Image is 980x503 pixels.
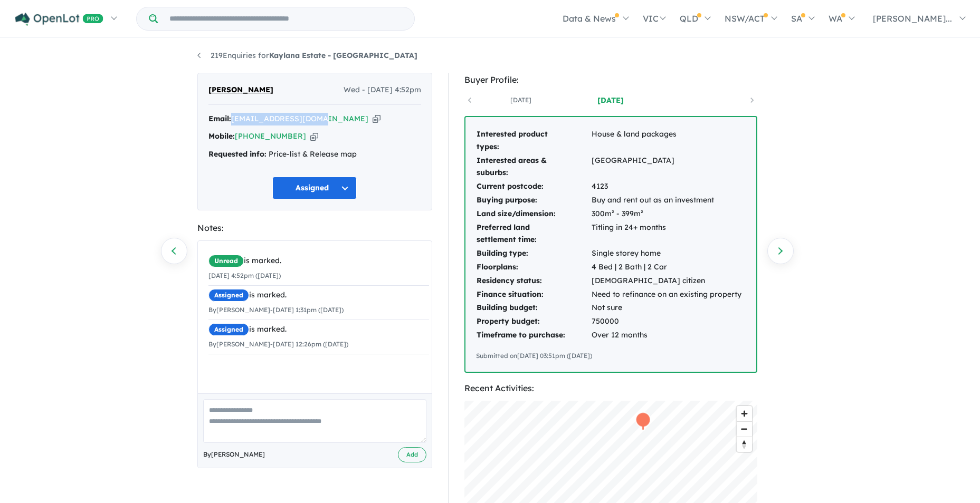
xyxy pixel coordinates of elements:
[591,221,742,247] td: Titling in 24+ months
[591,154,742,180] td: [GEOGRAPHIC_DATA]
[197,51,417,60] a: 219Enquiries forKaylana Estate - [GEOGRAPHIC_DATA]
[476,207,591,221] td: Land size/dimension:
[203,449,265,460] span: By [PERSON_NAME]
[208,289,429,302] div: is marked.
[566,95,655,105] a: [DATE]
[208,340,348,348] small: By [PERSON_NAME] - [DATE] 12:26pm ([DATE])
[373,113,380,124] button: Copy
[476,128,591,154] td: Interested product types:
[208,289,249,302] span: Assigned
[208,84,273,96] span: [PERSON_NAME]
[15,13,103,26] img: Openlot PRO Logo White
[398,447,426,462] button: Add
[208,306,344,314] small: By [PERSON_NAME] - [DATE] 1:31pm ([DATE])
[591,274,742,288] td: [DEMOGRAPHIC_DATA] citizen
[476,180,591,194] td: Current postcode:
[591,328,742,342] td: Over 12 months
[208,131,235,141] strong: Mobile:
[476,328,591,342] td: Timeframe to purchase:
[737,437,752,452] button: Reset bearing to north
[591,315,742,328] td: 750000
[591,128,742,154] td: House & land packages
[269,51,417,60] strong: Kaylana Estate - [GEOGRAPHIC_DATA]
[464,73,757,87] div: Buyer Profile:
[208,149,267,159] strong: Requested info:
[208,255,429,267] div: is marked.
[873,13,952,24] span: [PERSON_NAME]...
[591,180,742,194] td: 4123
[476,351,746,361] div: Submitted on [DATE] 03:51pm ([DATE])
[235,131,306,141] a: [PHONE_NUMBER]
[737,406,752,421] button: Zoom in
[591,288,742,302] td: Need to refinance on an existing property
[208,272,281,279] small: [DATE] 4:52pm ([DATE])
[476,288,591,302] td: Finance situation:
[591,194,742,207] td: Buy and rent out as an investment
[310,131,318,142] button: Copy
[231,114,368,123] a: [EMAIL_ADDRESS][DOMAIN_NAME]
[197,221,432,235] div: Notes:
[160,7,412,30] input: Try estate name, suburb, builder or developer
[476,95,566,105] a: [DATE]
[476,301,591,315] td: Building budget:
[591,260,742,274] td: 4 Bed | 2 Bath | 2 Car
[476,247,591,260] td: Building type:
[208,323,429,336] div: is marked.
[737,421,752,437] button: Zoom out
[476,274,591,288] td: Residency status:
[272,177,357,199] button: Assigned
[591,247,742,260] td: Single storey home
[476,154,591,180] td: Interested areas & suburbs:
[464,381,757,395] div: Recent Activities:
[197,50,783,62] nav: breadcrumb
[591,301,742,315] td: Not sure
[208,114,231,123] strong: Email:
[208,148,421,161] div: Price-list & Release map
[476,260,591,274] td: Floorplans:
[476,221,591,247] td: Preferred land settlement time:
[208,323,249,336] span: Assigned
[476,194,591,207] td: Buying purpose:
[344,84,421,96] span: Wed - [DATE] 4:52pm
[635,411,651,431] div: Map marker
[476,315,591,328] td: Property budget:
[208,255,244,267] span: Unread
[591,207,742,221] td: 300m² - 399m²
